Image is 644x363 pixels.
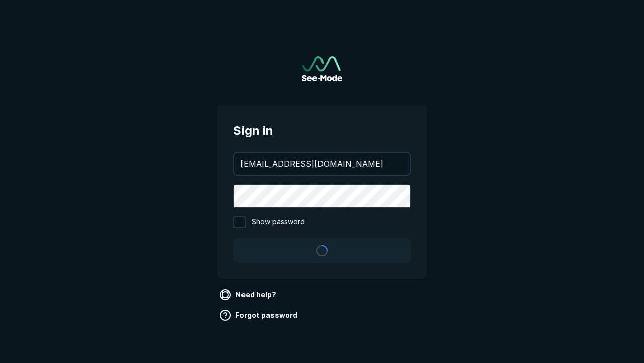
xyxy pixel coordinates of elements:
a: Go to sign in [302,56,342,81]
a: Need help? [217,287,280,303]
span: Sign in [233,122,411,140]
img: See-Mode Logo [302,56,342,81]
a: Forgot password [217,307,301,323]
input: your@email.com [234,153,410,175]
span: Show password [252,216,305,228]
